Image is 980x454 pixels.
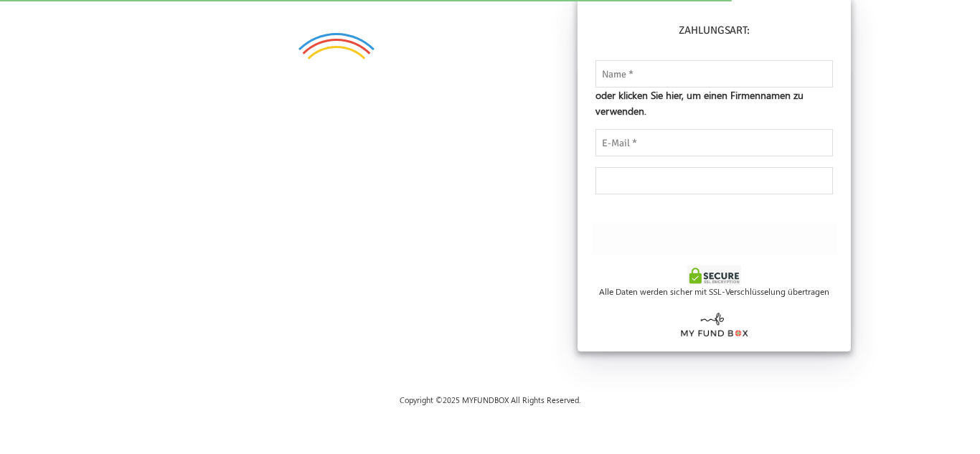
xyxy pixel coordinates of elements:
[595,60,833,88] input: Name *
[592,22,837,39] h6: Zahlungsart:
[595,129,833,156] input: E-Mail *
[595,88,833,118] span: oder klicken Sie hier, um einen Firmennamen zu verwenden.
[400,394,580,405] span: Copyright © 2025 MYFUNDBOX All Rights Reserved.
[592,285,837,298] div: Alle Daten werden sicher mit SSL-Verschlüsselung übertragen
